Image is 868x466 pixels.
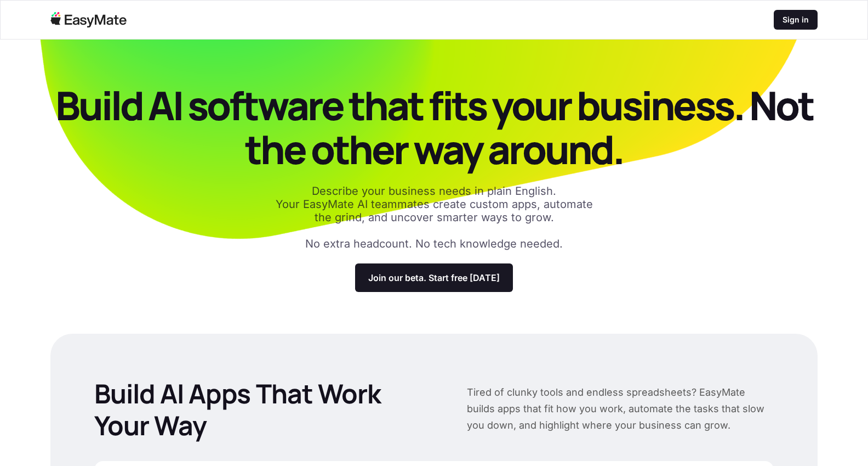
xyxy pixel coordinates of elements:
[270,184,598,224] p: Describe your business needs in plain English. Your EasyMate AI teammates create custom apps, aut...
[783,14,809,25] p: Sign in
[368,272,500,283] p: Join our beta. Start free [DATE]
[355,263,513,292] a: Join our beta. Start free [DATE]
[305,237,563,250] p: No extra headcount. No tech knowledge needed.
[774,10,818,30] a: Sign in
[94,378,432,441] p: Build AI Apps That Work Your Way
[50,83,818,171] p: Build AI software that fits your business. Not the other way around.
[467,384,774,434] p: Tired of clunky tools and endless spreadsheets? EasyMate builds apps that fit how you work, autom...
